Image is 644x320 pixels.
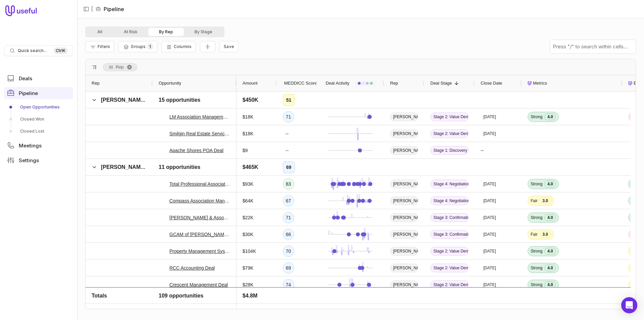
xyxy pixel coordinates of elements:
span: [PERSON_NAME] [390,230,418,239]
span: Stage 2: Value Demonstration [430,112,469,121]
kbd: Ctrl K [54,47,67,54]
span: Strong [531,114,542,120]
span: Opportunity [159,79,181,87]
time: [DATE] [483,198,496,203]
button: All [87,28,113,36]
a: Open Opportunities [4,102,73,112]
button: Columns [161,41,196,52]
span: Filters [98,44,110,49]
div: -- [475,142,522,158]
time: [DATE] [483,232,496,237]
span: $104K [243,247,256,255]
div: -- [283,145,291,156]
span: Stage 2: Value Demonstration [430,129,469,138]
a: LM Association Management Services Deal [169,113,230,121]
span: [PERSON_NAME] [390,112,418,121]
span: $79K [243,264,254,272]
a: Property Management Systems Deal [169,247,230,255]
div: 71 [283,212,294,223]
div: 66 [283,229,294,240]
time: [DATE] [483,131,496,136]
time: [DATE] [483,265,496,271]
span: Strong [531,248,542,254]
a: Total Professional Association Management - New Deal [169,180,230,188]
span: Stage 3: Confirmation [430,230,469,239]
span: Stage 2: Value Demonstration [430,264,469,272]
span: | [91,5,93,13]
time: [DATE] [483,114,496,120]
span: [PERSON_NAME] [390,146,418,155]
span: [PERSON_NAME] [390,213,418,222]
span: Metrics [533,79,547,87]
button: Filter Pipeline [85,41,114,52]
span: Quick search... [18,48,47,53]
a: Smilgin Real Estate Services - New Deal [169,130,230,138]
span: 15 opportunities [159,96,200,104]
span: 3.0 [540,231,551,238]
span: 4.0 [544,248,556,255]
button: Collapse all rows [200,41,215,53]
span: Save [224,44,234,49]
span: 4.0 [544,214,556,221]
span: [PERSON_NAME] [390,297,418,306]
li: Pipeline [96,5,124,13]
button: By Rep [148,28,184,36]
span: Strong [531,282,542,287]
a: Closed Lost [4,126,73,137]
span: Rep [390,79,398,87]
span: Stage 3: Confirmation [430,213,469,222]
span: Deal Activity [326,79,350,87]
div: 69 [283,161,295,173]
button: At Risk [113,28,148,36]
span: Stage 2: Value Demonstration [430,280,469,289]
div: MEDDICC Score [283,75,311,91]
time: [DATE] [483,248,496,254]
span: [PERSON_NAME] [390,264,418,272]
a: Pipeline [4,87,73,99]
span: $450K [243,96,258,104]
span: [PERSON_NAME] [390,280,418,289]
time: [DATE] [483,215,496,220]
span: 11 opportunities [159,163,200,171]
a: Settings [4,154,73,166]
span: Meetings [19,143,42,148]
div: 69 [283,262,294,274]
div: Row Groups [103,63,137,71]
span: Rep [116,63,124,71]
button: Collapse sidebar [81,4,91,14]
a: Oxygen Association Services - New Deal [169,298,230,306]
a: RCC Accounting Deal [169,264,215,272]
span: [PERSON_NAME] [390,247,418,256]
span: $9 [243,298,248,306]
span: Stage 1: Discovery [430,146,469,155]
span: Stage 1: Discovery [430,297,469,306]
time: [DATE] [483,181,496,187]
span: $93K [243,180,254,188]
span: 4.0 [544,281,556,288]
div: Pipeline submenu [4,102,73,137]
div: -- [283,128,291,139]
span: Deal Stage [430,79,452,87]
div: -- [283,296,291,307]
span: $18K [243,113,254,121]
button: By Stage [184,28,223,36]
span: Strong [531,181,542,187]
span: Columns [174,44,192,49]
span: $64K [243,197,254,205]
a: Compass Association Management Deal [169,197,230,205]
div: 51 [283,94,295,106]
div: 67 [283,195,294,207]
span: [PERSON_NAME] [390,196,418,205]
div: Metrics [528,75,616,91]
span: 3.0 [540,197,551,204]
span: [PERSON_NAME] [101,97,146,103]
button: Group Pipeline [118,41,157,52]
div: -- [475,293,522,310]
div: 74 [283,279,294,290]
span: Close Date [481,79,502,87]
span: Deals [19,76,32,81]
span: [PERSON_NAME] [390,129,418,138]
a: Crescent Management Deal [169,281,228,289]
input: Press "/" to search within cells... [550,40,636,53]
span: Strong [531,215,542,220]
